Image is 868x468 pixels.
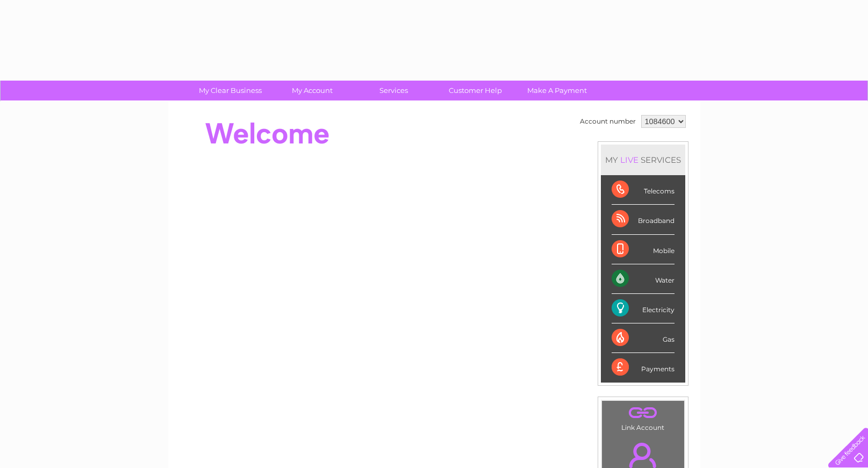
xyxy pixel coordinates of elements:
[612,294,675,323] div: Electricity
[268,81,356,100] a: My Account
[612,175,675,205] div: Telecoms
[612,235,675,264] div: Mobile
[618,155,641,165] div: LIVE
[612,205,675,234] div: Broadband
[513,81,601,100] a: Make A Payment
[601,145,685,175] div: MY SERVICES
[431,81,520,100] a: Customer Help
[577,112,639,131] td: Account number
[612,323,675,353] div: Gas
[612,353,675,382] div: Payments
[612,264,675,294] div: Water
[605,404,682,422] a: .
[186,81,275,100] a: My Clear Business
[349,81,438,100] a: Services
[601,400,685,434] td: Link Account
